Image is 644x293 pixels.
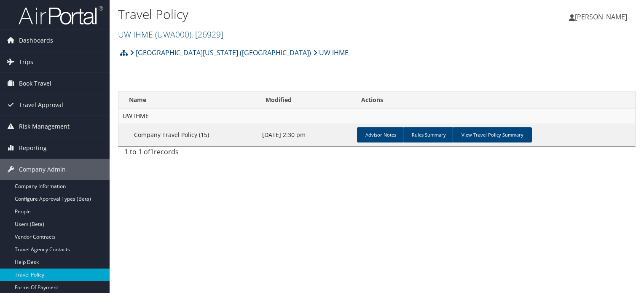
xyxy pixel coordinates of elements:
a: [GEOGRAPHIC_DATA][US_STATE] ([GEOGRAPHIC_DATA]) [130,44,311,61]
span: Trips [19,51,33,73]
td: [DATE] 2:30 pm [258,124,354,146]
span: 1 [150,147,154,156]
a: UW IHME [118,29,223,40]
span: ( UWA000 ) [155,29,191,40]
a: UW IHME [313,44,349,61]
th: Actions [354,92,635,108]
a: Rules Summary [403,127,454,142]
th: Name: activate to sort column ascending [118,92,258,108]
td: Company Travel Policy (15) [118,124,258,146]
div: 1 to 1 of records [124,147,241,161]
span: Risk Management [19,116,70,137]
a: [PERSON_NAME] [569,4,636,30]
span: Travel Approval [19,94,63,116]
span: Company Admin [19,159,66,180]
span: , [ 26929 ] [191,29,223,40]
a: Advisor Notes [357,127,405,142]
a: View Travel Policy Summary [453,127,532,142]
span: Book Travel [19,73,51,94]
h1: Travel Policy [118,5,463,23]
span: [PERSON_NAME] [575,12,627,22]
th: Modified: activate to sort column ascending [258,92,354,108]
span: Dashboards [19,30,53,51]
td: UW IHME [118,108,635,124]
span: Reporting [19,137,47,159]
img: airportal-logo.png [19,5,103,25]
